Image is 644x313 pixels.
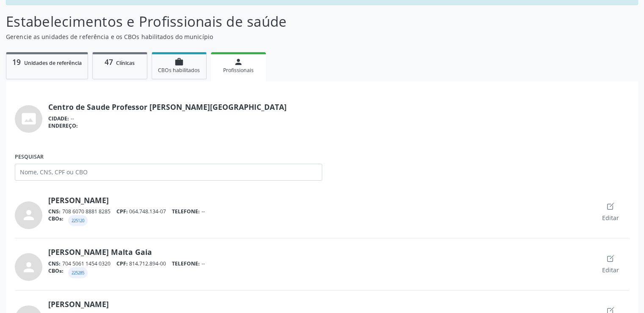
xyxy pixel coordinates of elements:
[15,164,322,181] input: Nome, CNS, CPF ou CBO
[48,215,64,229] span: CBOs:
[24,59,82,67] span: Unidades de referência
[6,11,448,32] p: Estabelecimentos e Profissionais de saúde
[234,57,243,67] i: person
[68,215,88,226] div: Médico cardiologista
[48,208,592,215] div: 708 6070 8881 8285 064.748.134-07 --
[6,32,448,41] p: Gerencie as unidades de referência e os CBOs habilitados do município
[21,207,36,223] i: person
[602,265,619,274] span: Editar
[21,260,36,275] i: person
[72,270,84,276] small: 225285
[48,267,64,281] span: CBOs:
[116,208,128,215] span: CPF:
[48,260,61,267] span: CNS:
[223,67,254,74] span: Profissionais
[158,67,200,74] span: CBOs habilitados
[48,260,592,267] div: 704 5061 1454 0320 814.712.894-00 --
[116,59,135,67] span: Clínicas
[48,122,78,129] span: ENDEREÇO:
[48,208,61,215] span: CNS:
[48,299,109,309] a: [PERSON_NAME]
[48,115,287,122] div: --
[48,196,109,205] a: [PERSON_NAME]
[116,260,128,267] span: CPF:
[174,57,184,67] i: work
[48,115,69,122] span: CIDADE:
[48,247,152,257] a: [PERSON_NAME] Malta Gaia
[606,202,615,210] ion-icon: create outline
[606,254,615,263] ion-icon: create outline
[105,57,113,67] span: 47
[68,267,88,278] div: Médico urologista
[48,102,287,112] a: Centro de Saude Professor [PERSON_NAME][GEOGRAPHIC_DATA]
[602,213,619,222] span: Editar
[21,111,36,126] i: photo_size_select_actual
[172,208,200,215] span: TELEFONE:
[12,57,21,67] span: 19
[172,260,200,267] span: TELEFONE:
[15,151,322,164] label: Pesquisar
[72,218,84,224] small: 225120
